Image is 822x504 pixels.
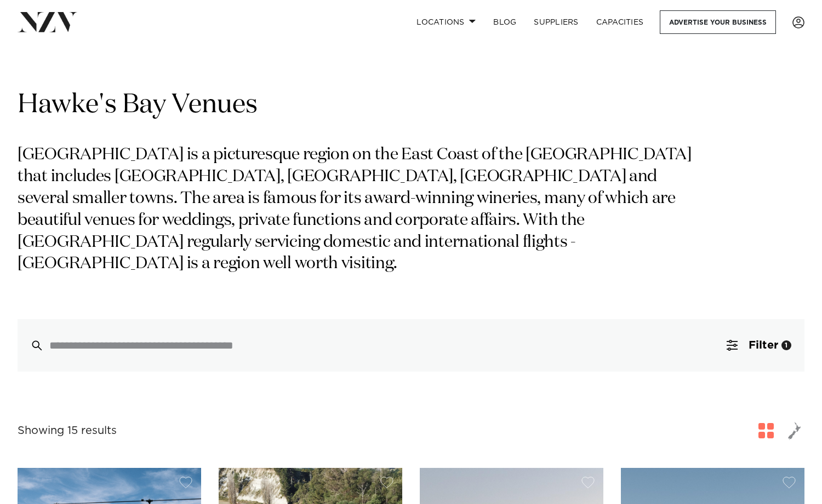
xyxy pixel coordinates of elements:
[408,10,484,34] a: Locations
[18,88,804,123] h1: Hawke's Bay Venues
[18,422,117,439] div: Showing 15 results
[484,10,525,34] a: BLOG
[525,10,587,34] a: SUPPLIERS
[781,340,791,350] div: 1
[587,10,653,34] a: Capacities
[18,144,695,275] p: [GEOGRAPHIC_DATA] is a picturesque region on the East Coast of the [GEOGRAPHIC_DATA] that include...
[749,340,778,351] span: Filter
[660,10,776,34] a: Advertise your business
[18,12,77,32] img: nzv-logo.png
[713,319,804,372] button: Filter1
